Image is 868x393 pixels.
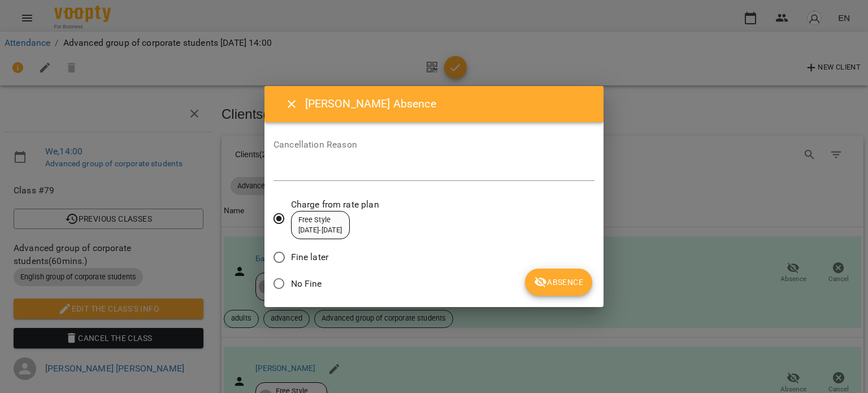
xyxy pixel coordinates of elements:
span: No Fine [291,277,322,291]
button: Close [278,90,305,118]
h6: [PERSON_NAME] Absence [305,95,590,113]
span: Absence [534,275,583,289]
button: Absence [525,269,592,296]
label: Cancellation Reason [274,140,594,149]
span: Fine later [291,251,328,264]
div: Free Style [DATE] - [DATE] [298,215,342,236]
span: Charge from rate plan [291,198,379,211]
